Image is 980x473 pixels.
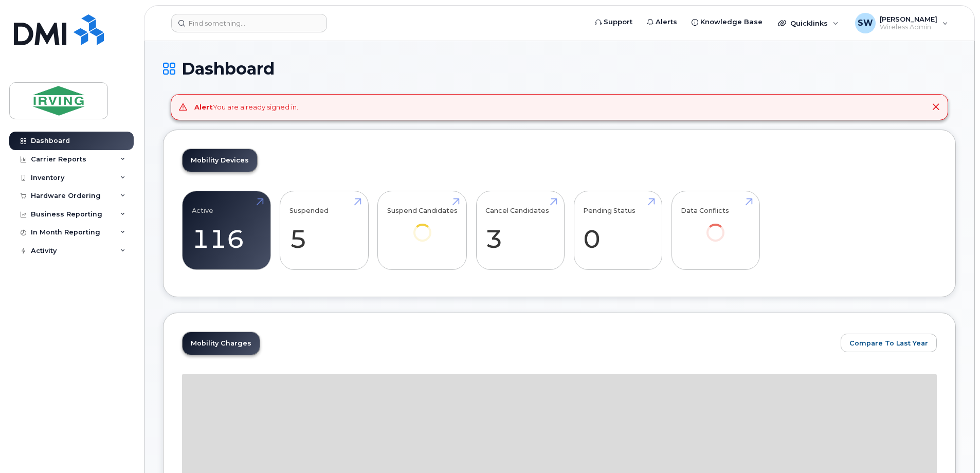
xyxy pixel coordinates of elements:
[681,196,750,256] a: Data Conflicts
[849,338,928,348] span: Compare To Last Year
[183,149,257,172] a: Mobility Devices
[194,103,213,111] strong: Alert
[387,196,458,256] a: Suspend Candidates
[163,60,956,78] h1: Dashboard
[183,332,260,355] a: Mobility Charges
[485,196,555,264] a: Cancel Candidates 3
[583,196,652,264] a: Pending Status 0
[192,196,261,264] a: Active 116
[841,334,937,352] button: Compare To Last Year
[289,196,359,264] a: Suspended 5
[194,102,298,112] div: You are already signed in.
